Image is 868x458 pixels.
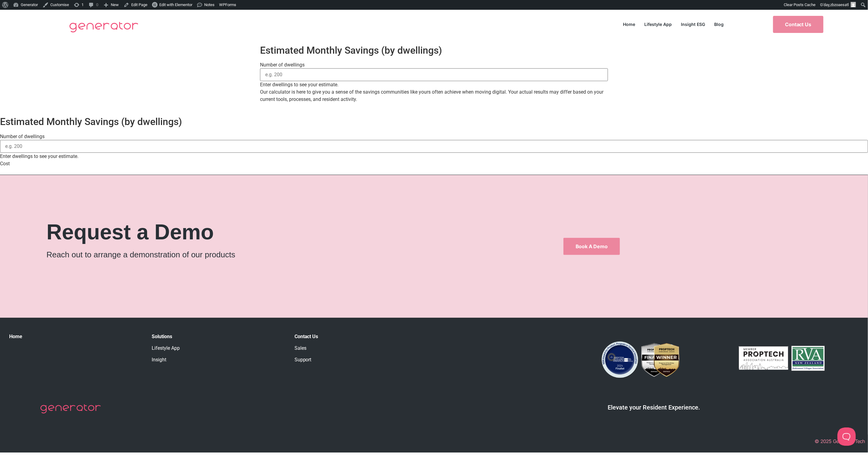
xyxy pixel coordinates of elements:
[449,404,859,411] h5: Elevate your Resident Experience.​
[152,357,166,363] a: Insight
[152,334,172,339] strong: Solutions
[785,22,811,27] span: Contact Us
[260,45,608,56] h2: Estimated Monthly Savings (by dwellings)
[640,20,677,28] a: Lifestyle App
[260,68,608,81] input: e.g. 200
[837,428,856,446] iframe: Toggle Customer Support
[295,345,306,351] a: Sales
[815,438,865,444] span: © 2025 Generator Tech
[152,345,180,351] a: Lifestyle App
[576,244,608,249] span: Book a Demo
[46,249,514,261] p: Reach out to arrange a demonstration of our products
[773,16,823,33] a: Contact Us
[260,88,608,103] div: Our calculator is here to give you a sense of the savings communities like yours often achieve wh...
[619,20,729,28] nav: Menu
[260,81,608,88] div: Enter dwellings to see your estimate.
[295,357,312,363] a: Support
[619,20,640,28] a: Home
[9,334,22,339] a: Home
[46,221,514,243] h2: Request a Demo
[563,238,620,255] a: Book a Demo
[295,334,318,339] strong: Contact Us
[830,2,849,7] span: zbzoaesatl
[710,20,729,28] a: Blog
[260,63,305,67] label: Number of dwellings
[677,20,710,28] a: Insight ESG
[159,2,192,7] span: Edit with Elementor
